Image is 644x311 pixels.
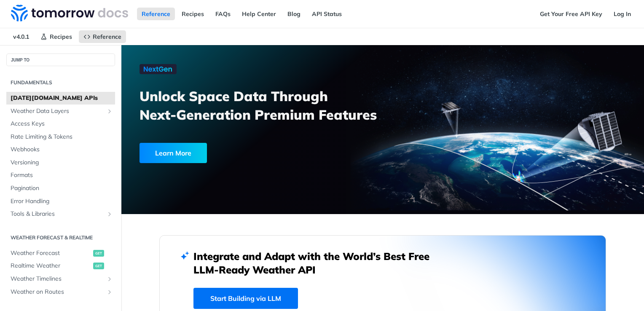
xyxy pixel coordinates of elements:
a: FAQs [211,8,235,20]
a: Weather TimelinesShow subpages for Weather Timelines [6,273,115,285]
span: get [93,250,104,257]
img: NextGen [140,64,177,74]
a: Access Keys [6,118,115,130]
span: Reference [93,33,121,40]
a: Log In [609,8,636,20]
span: v4.0.1 [8,30,34,43]
a: Blog [283,8,305,20]
button: Show subpages for Tools & Libraries [106,211,113,217]
a: Weather on RoutesShow subpages for Weather on Routes [6,286,115,298]
h2: Integrate and Adapt with the World’s Best Free LLM-Ready Weather API [193,249,442,276]
span: Weather Timelines [11,275,104,283]
span: Recipes [50,33,72,40]
span: [DATE][DOMAIN_NAME] APIs [11,94,113,102]
span: Pagination [11,184,113,193]
a: Error Handling [6,195,115,208]
span: Formats [11,171,113,180]
button: Show subpages for Weather Data Layers [106,108,113,115]
a: Weather Forecastget [6,247,115,260]
span: Weather Data Layers [11,107,104,115]
a: Formats [6,169,115,182]
a: Tools & LibrariesShow subpages for Tools & Libraries [6,208,115,220]
a: Pagination [6,182,115,195]
span: get [93,263,104,269]
h2: Fundamentals [6,79,115,86]
a: Start Building via LLM [193,288,298,309]
a: Rate Limiting & Tokens [6,131,115,143]
span: Access Keys [11,120,113,128]
img: Tomorrow.io Weather API Docs [11,5,128,21]
a: Recipes [177,8,209,20]
span: Webhooks [11,145,113,154]
h3: Unlock Space Data Through Next-Generation Premium Features [140,87,392,124]
span: Rate Limiting & Tokens [11,133,113,141]
button: Show subpages for Weather Timelines [106,276,113,282]
a: [DATE][DOMAIN_NAME] APIs [6,92,115,105]
span: Weather Forecast [11,249,91,257]
a: Reference [137,8,175,20]
a: Weather Data LayersShow subpages for Weather Data Layers [6,105,115,118]
a: Learn More [140,143,341,163]
a: Realtime Weatherget [6,260,115,272]
a: Reference [79,30,126,43]
a: API Status [307,8,346,20]
span: Tools & Libraries [11,210,104,218]
button: JUMP TO [6,54,115,66]
a: Help Center [237,8,281,20]
a: Get Your Free API Key [535,8,607,20]
a: Webhooks [6,143,115,156]
span: Error Handling [11,197,113,206]
a: Versioning [6,156,115,169]
a: Recipes [36,30,77,43]
button: Show subpages for Weather on Routes [106,289,113,295]
span: Versioning [11,158,113,167]
span: Realtime Weather [11,262,91,270]
span: Weather on Routes [11,288,104,296]
h2: Weather Forecast & realtime [6,234,115,241]
div: Learn More [140,143,207,163]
